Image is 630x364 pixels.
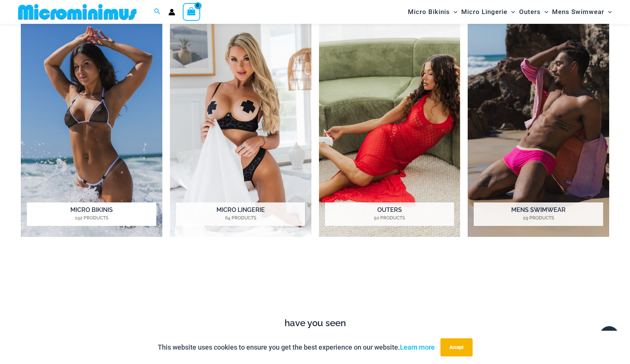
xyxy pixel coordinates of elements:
[400,343,435,351] a: Learn more
[170,19,311,237] a: Visit product category Micro Lingerie
[325,215,454,221] mark: 50 Products
[507,2,515,22] span: Menu Toggle
[27,202,156,226] h2: Micro Bikinis
[517,2,550,22] a: OutersMenu ToggleMenu Toggle
[21,19,162,237] a: Visit product category Micro Bikinis
[406,2,459,22] a: Micro BikinisMenu ToggleMenu Toggle
[170,19,311,237] img: Micro Lingerie
[550,2,614,22] a: Mens SwimwearMenu ToggleMenu Toggle
[168,9,175,16] a: Account icon link
[15,3,140,20] img: MM SHOP LOGO FLAT
[459,2,517,22] a: Micro LingerieMenu ToggleMenu Toggle
[21,19,162,237] img: Micro Bikinis
[183,3,200,20] a: View Shopping Cart, empty
[461,2,507,22] span: Micro Lingerie
[176,215,305,221] mark: 64 Products
[519,2,541,22] span: Outers
[440,338,473,356] button: Accept
[468,19,609,237] a: Visit product category Mens Swimwear
[27,215,156,221] mark: 192 Products
[474,202,603,226] h2: Mens Swimwear
[405,1,615,23] nav: Site Navigation
[21,257,609,314] iframe: TrustedSite Certified
[450,2,457,22] span: Menu Toggle
[325,202,454,226] h2: Outers
[541,2,548,22] span: Menu Toggle
[408,2,450,22] span: Micro Bikinis
[176,202,305,226] h2: Micro Lingerie
[319,19,460,237] a: Visit product category Outers
[474,215,603,221] mark: 29 Products
[604,2,612,22] span: Menu Toggle
[319,19,460,237] img: Outers
[154,7,161,17] a: Search icon link
[158,342,435,353] p: This website uses cookies to ensure you get the best experience on our website.
[15,318,615,329] h4: have you seen
[468,19,609,237] img: Mens Swimwear
[552,2,604,22] span: Mens Swimwear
